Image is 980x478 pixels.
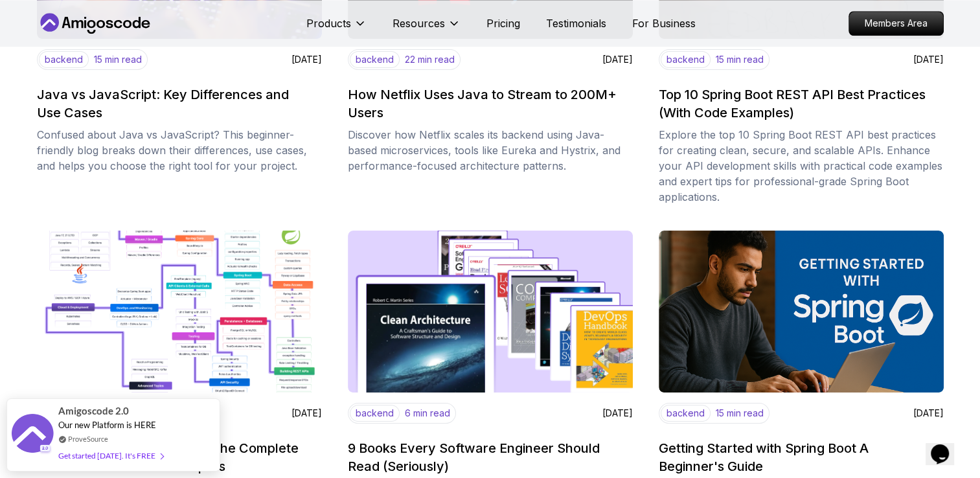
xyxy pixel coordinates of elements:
span: Amigoscode 2.0 [58,404,129,418]
p: [DATE] [913,407,944,420]
iframe: chat widget [926,426,967,465]
p: 6 min read [405,407,450,420]
h2: Top 10 Spring Boot REST API Best Practices (With Code Examples) [659,85,936,122]
p: backend [350,51,400,68]
img: image [37,231,322,393]
p: [DATE] [291,53,322,66]
button: Products [306,16,367,41]
div: Get started [DATE]. It's FREE [58,448,163,463]
img: image [348,231,633,393]
a: Members Area [849,11,944,36]
h2: How Netflix Uses Java to Stream to 200M+ Users [348,85,625,122]
p: 22 min read [405,53,455,66]
p: Members Area [849,12,943,35]
button: Resources [393,16,461,41]
p: [DATE] [291,407,322,420]
p: backend [350,405,400,422]
p: [DATE] [913,53,944,66]
p: backend [661,51,711,68]
p: Resources [393,16,445,31]
p: Confused about Java vs JavaScript? This beginner-friendly blog breaks down their differences, use... [37,127,322,174]
p: Discover how Netflix scales its backend using Java-based microservices, tools like Eureka and Hys... [348,127,633,174]
img: image [659,231,944,393]
h2: Java vs JavaScript: Key Differences and Use Cases [37,85,314,122]
p: 15 min read [716,53,764,66]
p: backend [39,51,89,68]
p: Products [306,16,351,31]
a: Testimonials [546,16,606,31]
h2: 9 Books Every Software Engineer Should Read (Seriously) [348,439,625,475]
a: Pricing [486,16,520,31]
span: Our new Platform is HERE [58,420,156,430]
p: backend [661,405,711,422]
img: provesource social proof notification image [12,414,54,456]
h2: Getting Started with Spring Boot A Beginner's Guide [659,439,936,475]
p: 15 min read [716,407,764,420]
a: For Business [632,16,696,31]
p: 15 min read [94,53,142,66]
p: Explore the top 10 Spring Boot REST API best practices for creating clean, secure, and scalable A... [659,127,944,205]
a: ProveSource [68,433,108,444]
p: [DATE] [602,53,633,66]
p: [DATE] [602,407,633,420]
